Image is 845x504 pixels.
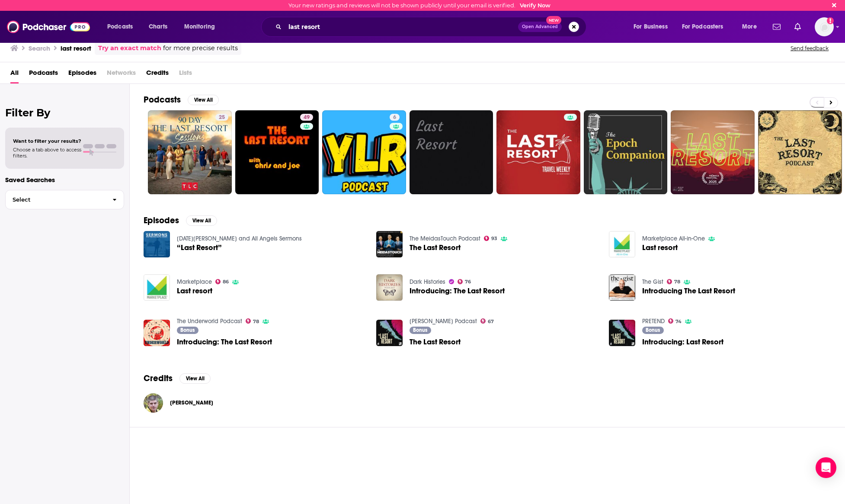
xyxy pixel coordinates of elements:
a: Introducing The Last Resort [642,287,735,295]
a: 76 [458,279,471,284]
h2: Podcasts [144,94,181,105]
a: The Gist [642,278,663,286]
span: 78 [253,320,259,324]
span: 93 [491,237,497,241]
a: Marketplace [177,278,212,286]
img: Introducing: The Last Resort [144,320,170,346]
a: 74 [668,318,682,324]
span: 76 [465,280,471,284]
img: User Profile [815,17,834,36]
p: Saved Searches [5,176,124,184]
a: PRETEND [642,318,665,325]
button: Select [5,190,124,209]
div: Your new ratings and reviews will not be shown publicly until your email is verified. [288,2,551,9]
span: 49 [304,113,310,122]
a: Try an exact match [98,43,161,53]
a: 25 [148,110,232,194]
span: Choose a tab above to access filters. [13,147,81,159]
button: Open AdvancedNew [518,22,562,32]
a: Dark Histories [410,278,445,286]
span: 78 [674,280,680,284]
span: For Podcasters [682,21,723,33]
img: Introducing The Last Resort [609,274,635,301]
span: The Last Resort [410,244,461,251]
a: Stephen Tucker [170,399,213,406]
span: 25 [219,113,225,122]
a: Charts [143,20,173,34]
span: Bonus [646,327,660,333]
a: 93 [484,236,498,241]
a: Thomas Paine Podcast [410,318,477,325]
span: Bonus [180,327,195,333]
img: Introducing: The Last Resort [376,274,403,301]
img: Last resort [144,274,170,301]
a: 78 [246,318,259,324]
span: Last resort [642,244,678,251]
a: Introducing: The Last Resort [177,338,272,346]
span: 67 [488,320,494,324]
button: open menu [627,20,679,34]
a: The Underworld Podcast [177,318,242,325]
button: View All [186,215,217,226]
a: The MeidasTouch Podcast [410,235,480,242]
div: Search podcasts, credits, & more... [269,17,595,37]
a: EpisodesView All [144,215,217,226]
button: View All [188,95,219,105]
button: open menu [736,20,768,34]
a: Show notifications dropdown [769,19,784,34]
span: for more precise results [163,43,238,53]
span: New [546,16,562,24]
img: Stephen Tucker [144,393,163,413]
span: Introducing: The Last Resort [410,287,505,295]
a: “Last Resort” [177,244,222,251]
span: More [742,21,757,33]
span: Select [6,197,106,202]
a: 6 [322,110,406,194]
img: Podchaser - Follow, Share and Rate Podcasts [7,19,90,35]
a: The Last Resort [376,320,403,346]
a: Saint Michael and All Angels Sermons [177,235,302,242]
a: Introducing: Last Resort [642,338,723,346]
h2: Filter By [5,106,124,119]
span: Want to filter your results? [13,138,81,144]
span: For Business [634,21,668,33]
a: Last resort [177,287,212,295]
h3: Search [29,44,50,52]
input: Search podcasts, credits, & more... [285,20,518,34]
span: Monitoring [184,21,215,33]
a: Episodes [68,66,96,83]
a: CreditsView All [144,373,211,384]
span: 86 [223,280,229,284]
button: Send feedback [788,45,831,52]
a: Show notifications dropdown [791,19,804,34]
a: Marketplace All-in-One [642,235,705,242]
button: open menu [178,20,226,34]
a: 25 [215,114,228,121]
h3: last resort [61,44,91,52]
span: Lists [179,66,192,83]
span: Open Advanced [522,25,558,29]
a: The Last Resort [376,231,403,257]
a: Credits [146,66,169,83]
button: open menu [676,20,736,34]
img: “Last Resort” [144,231,170,257]
a: Last resort [609,231,635,257]
button: View All [179,373,211,384]
span: 74 [675,320,682,324]
a: 67 [480,318,494,324]
button: Show profile menu [815,17,834,36]
a: All [10,66,19,83]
